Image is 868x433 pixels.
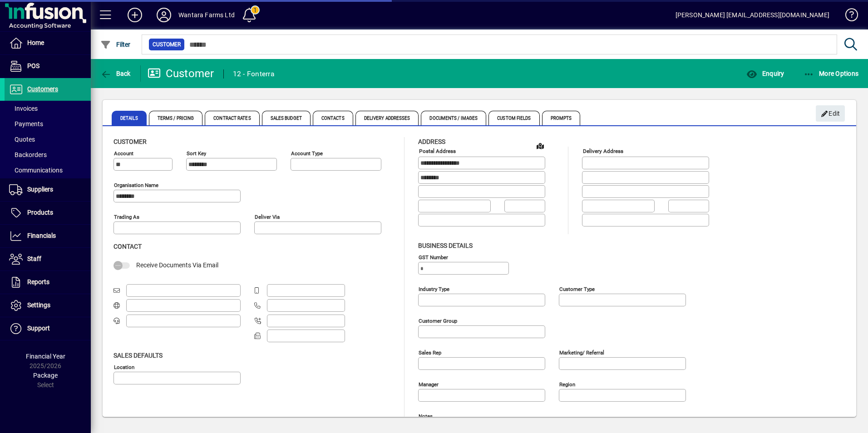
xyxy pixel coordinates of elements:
a: Home [5,32,91,54]
span: Filter [100,41,131,48]
span: Delivery Addresses [355,111,419,125]
mat-label: GST Number [419,254,448,260]
mat-label: Industry type [419,285,449,292]
div: Customer [148,66,214,81]
span: Reports [27,278,49,285]
span: Address [418,138,445,145]
a: Products [5,202,91,224]
span: Details [112,111,147,125]
span: Suppliers [27,186,53,193]
a: Reports [5,271,91,294]
mat-label: Account Type [291,150,323,157]
a: Settings [5,294,91,317]
span: POS [27,62,39,69]
mat-label: Location [114,364,134,370]
span: Home [27,39,44,46]
button: Filter [98,36,133,53]
span: Enquiry [746,70,784,77]
span: Staff [27,255,41,262]
button: Profile [149,7,178,23]
mat-label: Notes [419,413,433,419]
a: Communications [5,162,91,178]
mat-label: Customer group [419,317,457,324]
button: Enquiry [744,65,786,82]
span: Financial Year [26,353,65,360]
span: Business details [418,242,473,249]
span: Backorders [9,151,47,158]
span: Support [27,325,50,332]
mat-label: Sort key [187,150,206,157]
a: Backorders [5,147,91,162]
a: View on map [533,138,547,153]
span: Contacts [313,111,353,125]
span: Financials [27,232,56,239]
mat-label: Trading as [114,214,139,220]
span: Payments [9,120,43,128]
mat-label: Manager [419,381,439,387]
span: Customers [27,85,58,93]
span: Sales defaults [113,352,163,359]
mat-label: Marketing/ Referral [559,349,604,355]
span: Customer [113,138,147,145]
span: Contact [113,243,142,250]
a: Quotes [5,132,91,147]
a: POS [5,55,91,78]
span: Back [100,70,131,77]
a: Suppliers [5,178,91,201]
div: Wantara Farms Ltd [178,8,235,22]
mat-label: Account [114,150,133,157]
span: Sales Budget [262,111,311,125]
mat-label: Region [559,381,575,387]
span: Communications [9,167,63,174]
a: Knowledge Base [838,2,857,31]
mat-label: Deliver via [255,214,280,220]
button: Edit [816,105,845,122]
mat-label: Organisation name [114,182,158,188]
button: More Options [801,65,861,82]
div: 12 - Fonterra [233,67,274,81]
span: Prompts [542,111,581,125]
span: Documents / Images [421,111,486,125]
span: Receive Documents Via Email [136,261,218,269]
a: Invoices [5,101,91,116]
a: Financials [5,225,91,247]
span: Quotes [9,136,35,143]
span: Edit [821,106,840,121]
span: Products [27,209,53,216]
button: Add [120,7,149,23]
a: Staff [5,248,91,271]
span: Custom Fields [488,111,539,125]
span: Package [33,372,58,379]
a: Payments [5,116,91,132]
mat-label: Sales rep [419,349,441,355]
span: Customer [153,40,181,49]
div: [PERSON_NAME] [EMAIL_ADDRESS][DOMAIN_NAME] [676,8,829,22]
button: Back [98,65,133,82]
span: More Options [804,70,859,77]
span: Invoices [9,105,38,112]
span: Settings [27,301,50,309]
a: Support [5,317,91,340]
mat-label: Customer type [559,285,595,292]
app-page-header-button: Back [91,65,141,82]
span: Contract Rates [205,111,259,125]
span: Terms / Pricing [149,111,203,125]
